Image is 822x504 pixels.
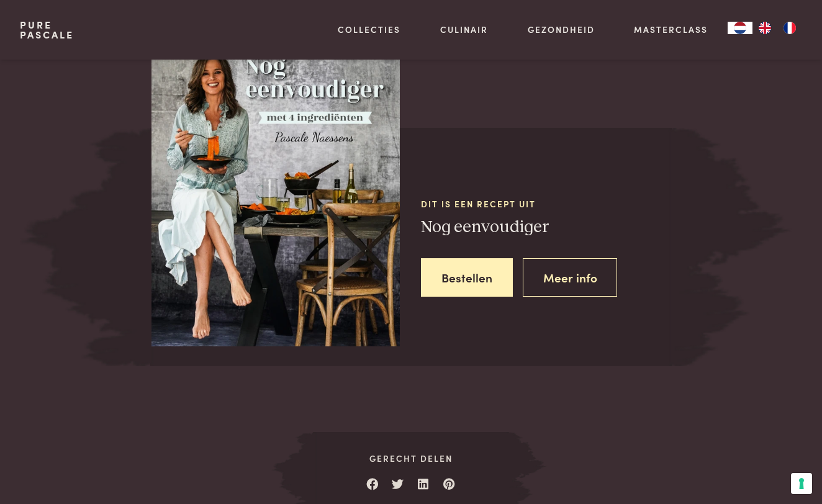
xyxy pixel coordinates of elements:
a: Gezondheid [528,23,595,36]
button: Uw voorkeuren voor toestemming voor trackingtechnologieën [791,473,812,494]
a: Masterclass [634,23,708,36]
aside: Language selected: Nederlands [728,22,802,34]
ul: Language list [752,22,802,34]
a: Bestellen [421,258,513,297]
a: Collecties [338,23,400,36]
a: EN [752,22,777,34]
h3: Nog eenvoudiger [421,217,672,238]
a: NL [728,22,752,34]
span: Gerecht delen [313,452,508,465]
a: PurePascale [20,20,74,40]
span: Dit is een recept uit [421,197,672,210]
a: Meer info [523,258,618,297]
div: Language [728,22,752,34]
a: Culinair [440,23,488,36]
a: FR [777,22,802,34]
